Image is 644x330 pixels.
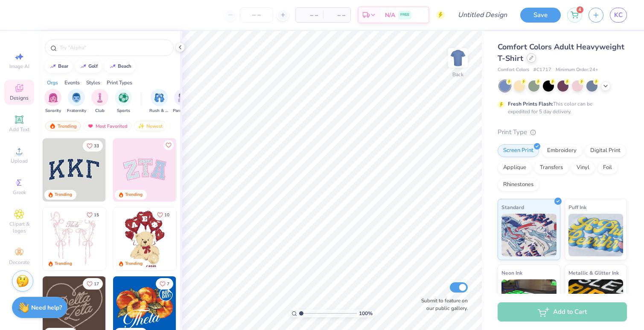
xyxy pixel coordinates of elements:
div: Digital Print [585,144,626,157]
img: Club Image [95,93,105,103]
button: golf [75,60,102,73]
div: Print Type [498,127,627,137]
span: – – [301,11,318,20]
div: Foil [597,161,618,174]
button: Like [156,278,173,290]
img: Puff Ink [568,214,624,256]
button: filter button [91,89,108,114]
img: 83dda5b0-2158-48ca-832c-f6b4ef4c4536 [43,207,106,270]
div: Events [64,79,80,86]
div: Rhinestones [498,178,539,191]
span: 100 % [359,310,373,317]
button: Like [153,209,173,221]
span: Decorate [9,259,29,266]
button: bear [45,60,72,73]
span: Sports [117,108,130,114]
div: Most Favorited [83,121,131,131]
img: 3b9aba4f-e317-4aa7-a679-c95a879539bd [43,138,106,201]
div: Trending [125,192,143,198]
span: Image AI [9,63,29,70]
div: This color can be expedited for 5 day delivery. [508,100,613,115]
input: Try "Alpha" [59,43,168,52]
img: edfb13fc-0e43-44eb-bea2-bf7fc0dd67f9 [105,138,169,201]
span: # C1717 [533,66,551,74]
button: filter button [67,89,86,114]
span: KC [614,10,623,20]
button: Like [83,278,103,290]
div: filter for Sorority [44,89,61,114]
span: Club [95,108,105,114]
label: Submit to feature on our public gallery. [417,297,468,312]
span: Rush & Bid [149,108,169,114]
strong: Need help? [31,304,62,312]
div: Back [452,71,463,78]
button: beach [105,60,135,73]
img: 587403a7-0594-4a7f-b2bd-0ca67a3ff8dd [113,207,176,270]
a: KC [610,8,627,23]
img: Standard [501,214,557,256]
span: Standard [501,203,524,212]
span: Clipart & logos [4,221,34,234]
div: filter for Fraternity [67,89,86,114]
button: Like [163,140,174,150]
span: 15 [94,213,99,217]
span: 4 [577,6,583,13]
img: Metallic & Glitter Ink [568,279,624,322]
div: Newest [134,121,166,131]
div: Trending [125,261,143,267]
div: Applique [498,161,532,174]
img: 9980f5e8-e6a1-4b4a-8839-2b0e9349023c [113,138,176,201]
div: Screen Print [498,144,539,157]
span: Comfort Colors [498,66,529,74]
div: Orgs [47,79,58,86]
span: 17 [94,282,99,286]
button: filter button [44,89,61,114]
span: Puff Ink [568,203,586,212]
span: 33 [94,144,99,148]
div: Trending [55,192,72,198]
div: Embroidery [542,144,582,157]
span: Greek [13,189,26,196]
div: filter for Sports [115,89,132,114]
div: Styles [86,79,100,86]
span: Fraternity [67,108,86,114]
span: Comfort Colors Adult Heavyweight T-Shirt [498,42,624,63]
div: bear [58,64,68,69]
img: 5ee11766-d822-42f5-ad4e-763472bf8dcf [176,138,239,201]
img: trend_line.gif [109,64,116,69]
img: Sorority Image [48,93,58,103]
span: Neon Ink [501,268,522,277]
span: 10 [164,213,169,217]
img: Sports Image [119,93,128,103]
div: filter for Club [91,89,108,114]
img: e74243e0-e378-47aa-a400-bc6bcb25063a [176,207,239,270]
button: filter button [149,89,169,114]
button: Like [83,209,103,221]
input: – – [240,7,273,23]
div: Trending [55,261,72,267]
img: d12a98c7-f0f7-4345-bf3a-b9f1b718b86e [105,207,169,270]
div: Trending [45,121,81,131]
img: Neon Ink [501,279,557,322]
div: beach [118,64,131,69]
span: 7 [167,282,169,286]
button: filter button [173,89,192,114]
img: trend_line.gif [80,64,87,69]
img: Rush & Bid Image [154,93,164,103]
span: Minimum Order: 24 + [556,66,598,74]
input: Untitled Design [451,6,514,23]
div: Transfers [534,161,568,174]
span: Metallic & Glitter Ink [568,268,619,277]
img: Fraternity Image [72,93,81,103]
span: Add Text [9,126,29,133]
span: Upload [11,158,28,164]
div: filter for Parent's Weekend [173,89,192,114]
span: – – [328,11,345,20]
div: golf [88,64,98,69]
span: FREE [400,12,409,18]
button: Save [520,8,561,23]
img: trend_line.gif [50,64,56,69]
img: trending.gif [49,123,56,129]
img: Parent's Weekend Image [178,93,188,103]
img: most_fav.gif [87,123,94,129]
